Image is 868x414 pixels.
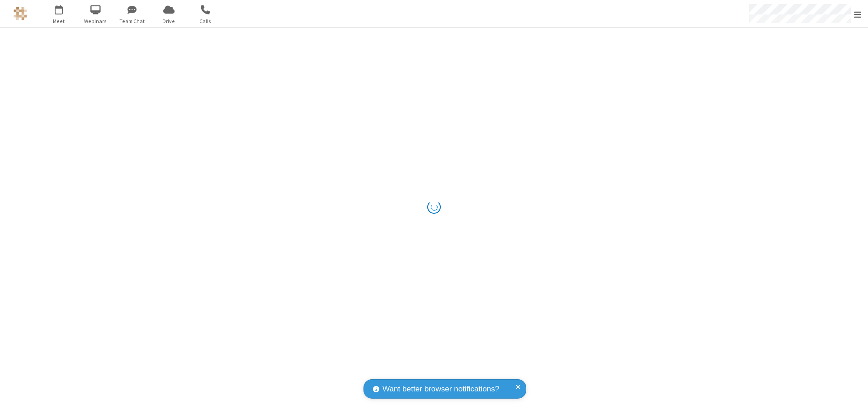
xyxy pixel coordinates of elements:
[79,17,113,25] span: Webinars
[42,17,76,25] span: Meet
[152,17,186,25] span: Drive
[14,7,27,20] img: QA Selenium DO NOT DELETE OR CHANGE
[189,17,222,25] span: Calls
[382,383,499,395] span: Want better browser notifications?
[115,17,149,25] span: Team Chat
